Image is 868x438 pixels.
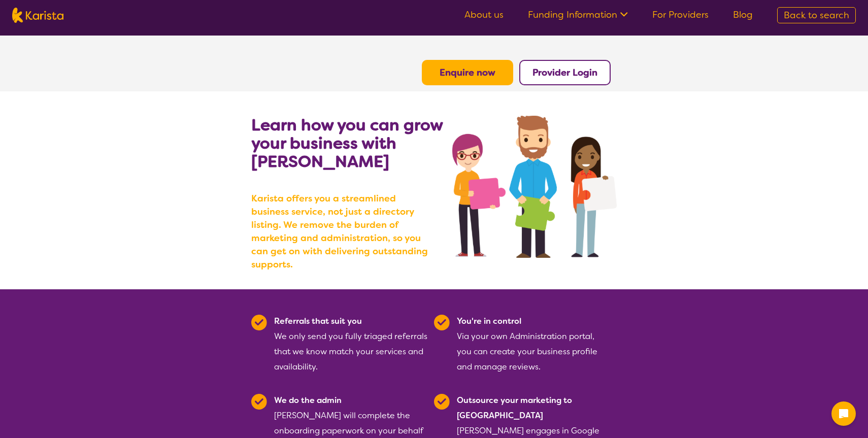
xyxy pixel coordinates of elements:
button: Provider Login [519,60,611,85]
b: Karista offers you a streamlined business service, not just a directory listing. We remove the bu... [251,192,434,271]
b: Referrals that suit you [274,316,362,326]
button: Enquire now [422,60,513,85]
div: Via your own Administration portal, you can create your business profile and manage reviews. [457,314,611,375]
img: Tick [434,394,450,410]
img: grow your business with Karista [452,116,617,258]
a: For Providers [652,9,709,21]
img: Karista logo [12,8,63,23]
a: About us [464,9,504,21]
div: We only send you fully triaged referrals that we know match your services and availability. [274,314,428,375]
a: Provider Login [532,66,597,79]
img: Tick [251,394,267,410]
a: Back to search [777,7,856,23]
b: Outsource your marketing to [GEOGRAPHIC_DATA] [457,395,572,421]
b: We do the admin [274,395,342,406]
b: Learn how you can grow your business with [PERSON_NAME] [251,114,443,172]
span: Back to search [784,9,849,21]
img: Tick [434,315,450,330]
img: Tick [251,315,267,330]
a: Enquire now [440,66,495,79]
b: You're in control [457,316,521,326]
a: Blog [733,9,753,21]
a: Funding Information [528,9,628,21]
